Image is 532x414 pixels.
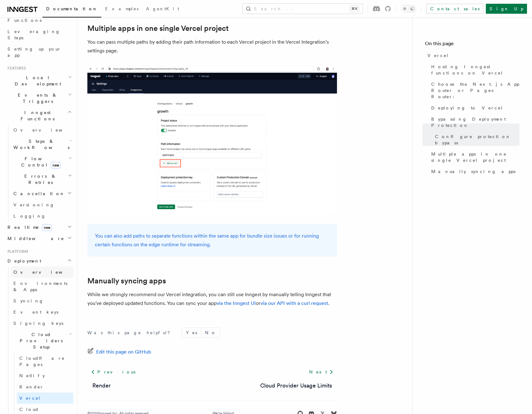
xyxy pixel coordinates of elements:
[46,6,98,11] span: Documentation
[5,124,73,222] div: Inngest Functions
[11,124,73,136] a: Overview
[11,267,73,278] a: Overview
[429,166,520,177] a: Manually syncing apps
[11,138,70,151] span: Steps & Workflows
[429,79,520,102] a: Choose the Next.js App Router or Pages Router:
[5,89,73,107] button: Events & Triggers
[425,50,520,61] a: Vercel
[11,188,73,199] button: Cancellation
[17,392,73,404] a: Vercel
[5,107,73,124] button: Inngest Functions
[11,190,65,197] span: Cancellation
[5,72,73,89] button: Local Development
[87,24,229,33] a: Multiple apps in one single Vercel project
[11,331,69,350] span: Cloud Providers Setup
[5,255,73,267] button: Deployment
[5,26,73,43] a: Leveraging Steps
[87,224,337,257] div: You can also add paths to separate functions within the same app for bundle size issues or for ru...
[11,156,69,168] span: Flow Control
[11,318,73,329] a: Signing keys
[11,210,73,222] a: Logging
[87,38,337,55] p: You can pass multiple paths by adding their path information to each Vercel project in the Vercel...
[5,222,73,233] button: Realtimenew
[42,224,52,231] span: new
[431,168,515,175] span: Manually syncing apps
[431,64,520,76] span: Hosting Inngest functions on Vercel
[5,43,73,61] a: Setting up your app
[431,81,520,100] span: Choose the Next.js App Router or Pages Router:
[5,224,52,230] span: Realtime
[13,321,63,326] span: Signing keys
[425,40,520,50] h4: On this page
[142,2,183,17] a: AgentKit
[42,2,101,17] a: Documentation
[350,6,359,12] kbd: ⌘K
[17,381,73,392] a: Render
[5,109,67,122] span: Inngest Functions
[429,148,520,166] a: Multiple apps in one single Vercel project
[5,233,73,244] button: Middleware
[13,298,44,303] span: Syncing
[11,295,73,306] a: Syncing
[87,330,174,336] p: Was this page helpful?
[435,133,520,146] span: Configure protection bypass
[429,61,520,79] a: Hosting Inngest functions on Vercel
[260,381,332,390] a: Cloud Provider Usage Limits
[7,29,60,40] span: Leveraging Steps
[19,373,45,378] span: Netlify
[5,92,68,104] span: Events & Triggers
[13,270,78,275] span: Overview
[431,116,520,128] span: Bypassing Deployment Protection
[13,128,78,132] span: Overview
[11,278,73,295] a: Environments & Apps
[427,52,449,59] span: Vercel
[426,4,483,14] a: Contact sales
[96,348,151,356] span: Edit this page on GitHub
[87,65,337,214] img: Add new path information button in the Inngest dashboard
[11,199,73,210] a: Versioning
[51,162,61,169] span: new
[431,105,503,111] span: Deploying to Vercel
[13,202,55,207] span: Versioning
[101,2,142,17] a: Examples
[11,171,73,188] button: Errors & Retries
[13,310,58,315] span: Event keys
[11,136,73,153] button: Steps & Workflows
[5,235,64,242] span: Middleware
[11,173,68,185] span: Errors & Retries
[87,366,139,378] a: Previous
[305,366,337,378] a: Next
[87,277,166,285] a: Manually syncing apps
[182,328,201,337] button: Yes
[5,249,28,254] span: Platform
[11,306,73,318] a: Event keys
[146,6,179,11] span: AgentKit
[19,356,65,367] span: Cloudflare Pages
[401,5,416,12] button: Toggle dark mode
[87,348,151,356] a: Edit this page on GitHub
[429,102,520,113] a: Deploying to Vercel
[87,290,337,308] p: While we strongly recommend our Vercel integration, you can still use Inngest by manually telling...
[5,66,26,71] span: Features
[243,4,363,14] button: Search...⌘K
[261,300,328,306] a: via our API with a curl request
[431,151,520,163] span: Multiple apps in one single Vercel project
[17,353,73,370] a: Cloudflare Pages
[13,281,67,292] span: Environments & Apps
[5,75,68,87] span: Local Development
[11,329,73,353] button: Cloud Providers Setup
[13,214,46,219] span: Logging
[432,131,520,148] a: Configure protection bypass
[19,396,41,401] span: Vercel
[7,46,61,58] span: Setting up your app
[5,258,41,264] span: Deployment
[11,153,73,171] button: Flow Controlnew
[17,370,73,381] a: Netlify
[429,113,520,131] a: Bypassing Deployment Protection
[105,6,139,11] span: Examples
[92,381,111,390] a: Render
[19,384,44,389] span: Render
[486,4,527,14] a: Sign Up
[201,328,220,337] button: No
[217,300,256,306] a: via the Inngest UI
